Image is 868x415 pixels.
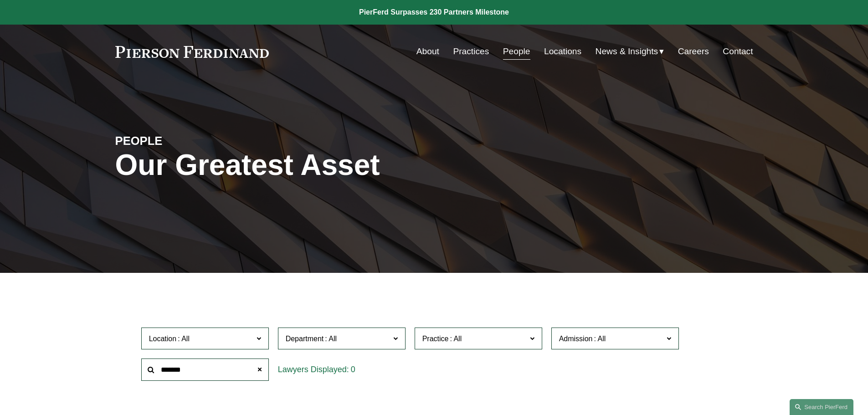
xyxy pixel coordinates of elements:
h4: PEOPLE [115,133,275,148]
span: News & Insights [596,44,658,60]
a: Search this site [790,399,853,415]
a: Practices [453,43,489,60]
span: Admission [559,335,593,343]
span: Location [149,335,177,343]
a: Contact [723,43,753,60]
a: folder dropdown [596,43,664,60]
a: About [416,43,439,60]
a: People [503,43,530,60]
span: 0 [351,365,355,374]
a: Careers [678,43,709,60]
h1: Our Greatest Asset [115,149,540,182]
span: Department [286,335,324,343]
a: Locations [544,43,581,60]
span: Practice [422,335,449,343]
